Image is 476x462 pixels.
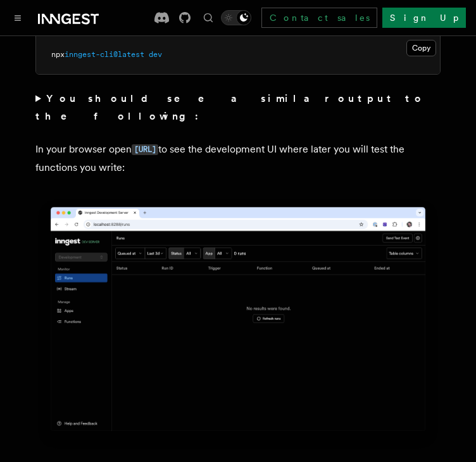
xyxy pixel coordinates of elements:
button: Find something... [201,10,216,25]
a: Sign Up [382,8,466,28]
summary: You should see a similar output to the following: [35,90,441,125]
button: Toggle dark mode [221,10,251,25]
code: [URL] [132,144,158,155]
button: Copy [406,40,436,56]
a: Contact sales [261,8,377,28]
img: Inngest Dev Server's 'Runs' tab with no data [35,197,441,451]
strong: You should see a similar output to the following: [35,92,425,122]
p: In your browser open to see the development UI where later you will test the functions you write: [35,140,441,177]
span: inngest-cli@latest [65,50,144,59]
a: [URL] [132,143,158,155]
button: Toggle navigation [10,10,25,25]
span: npx [51,50,65,59]
span: dev [149,50,162,59]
